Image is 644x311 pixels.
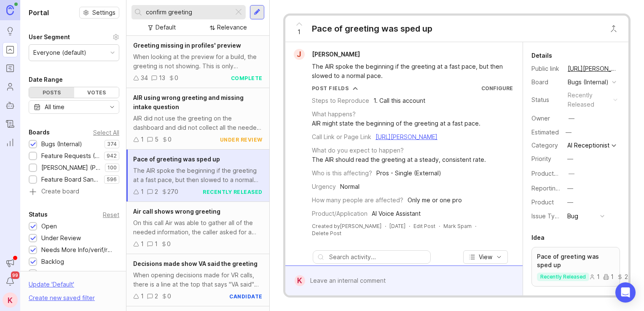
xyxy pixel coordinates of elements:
[531,51,552,61] div: Details
[11,271,19,279] span: 99
[376,133,437,140] a: [URL][PERSON_NAME]
[74,87,119,98] div: Votes
[531,185,577,192] label: Reporting Team
[298,27,301,37] span: 1
[103,212,119,217] div: Reset
[463,250,508,264] button: View
[107,153,117,159] p: 942
[563,127,574,138] div: —
[617,274,636,280] div: 270
[3,274,18,289] button: Notifications
[155,239,158,249] div: 1
[203,188,263,196] div: recently released
[29,8,49,18] h1: Portal
[6,5,14,15] img: Canny Home
[312,85,358,92] button: Post Fields
[29,188,119,196] a: Create board
[126,88,269,150] a: AIR using wrong greeting and missing intake questionAIR did not use the greeting on the dashboard...
[312,62,506,80] div: The AIR spoke the beginning if the greeting at a fast pace, but then slowed to a normal pace.
[312,196,403,205] div: How many people are affected?
[531,64,561,73] div: Public link
[141,239,144,249] div: 1
[312,223,381,230] div: Created by [PERSON_NAME]
[376,169,441,178] div: Pros - Single (External)
[141,187,144,196] div: 1
[531,155,551,162] label: Priority
[3,292,18,308] button: K
[3,135,18,150] a: Reporting
[531,95,561,105] div: Status
[133,114,263,132] div: AIR did not use the greeting on the dashboard and did not collect all the needed information befo...
[3,116,18,131] a: Changelog
[540,273,586,280] p: recently released
[29,75,63,85] div: Date Range
[126,36,269,88] a: Greeting missing in profiles' previewWhen looking at the preview for a build, the greeting is not...
[3,79,18,94] a: Users
[312,96,369,105] div: Steps to Reproduce
[107,141,117,147] p: 374
[312,146,404,155] div: What do you expect to happen?
[294,49,305,60] div: J
[41,233,81,243] div: Under Review
[531,114,561,123] div: Owner
[603,274,614,280] div: 1
[565,63,620,74] a: [URL][PERSON_NAME]
[329,252,426,262] input: Search activity...
[220,136,263,143] div: under review
[373,96,425,105] div: 1. Call this account
[567,154,573,164] div: —
[41,269,70,278] div: Candidate
[312,110,356,119] div: What happens?
[439,223,440,230] div: ·
[295,275,305,286] div: K
[312,155,486,164] div: The AIR should read the greeting at a steady, consistent rate.
[174,73,178,83] div: 0
[41,163,101,172] div: [PERSON_NAME] (Public)
[133,271,263,289] div: When opening decisions made for VR calls, there is a line at the top that says "VA said" and the ...
[92,8,115,17] span: Settings
[41,139,82,149] div: Bugs (Internal)
[126,150,269,202] a: Pace of greeting was sped upThe AIR spoke the beginning if the greeting at a fast pace, but then ...
[29,32,70,42] div: User Segment
[41,222,57,231] div: Open
[569,169,574,178] div: —
[141,135,144,144] div: 1
[155,135,158,144] div: 5
[289,49,367,60] a: J[PERSON_NAME]
[615,282,636,303] div: Open Intercom Messenger
[312,23,432,35] div: Pace of greeting was sped up
[531,141,561,150] div: Category
[408,196,462,205] div: Only me or one pro
[531,233,545,243] div: Idea
[133,166,263,185] div: The AIR spoke the beginning if the greeting at a fast pace, but then slowed to a normal pace.
[312,51,360,58] span: [PERSON_NAME]
[568,91,610,109] div: recently released
[155,187,158,196] div: 2
[126,254,269,306] a: Decisions made show VA said the greetingWhen opening decisions made for VR calls, there is a line...
[141,292,144,301] div: 1
[29,280,74,293] div: Update ' Default '
[29,127,50,137] div: Boards
[567,212,578,221] div: Bug
[409,223,410,230] div: ·
[155,292,158,301] div: 2
[385,223,386,230] div: ·
[167,292,171,301] div: 0
[146,8,230,17] input: Search...
[312,169,372,178] div: Who is this affecting?
[79,7,119,19] button: Settings
[312,119,480,128] div: AIR might state the beginning of the greeting at a fast pace.
[45,102,64,112] div: All time
[389,223,405,230] a: [DATE]
[479,253,492,261] span: View
[29,209,48,220] div: Status
[567,184,573,193] div: —
[133,52,263,71] div: When looking at the preview for a build, the greeting is not showing. This is only happening in t...
[389,223,405,229] time: [DATE]
[133,218,263,237] div: On this call Air was able to gather all of the needed information, the caller asked for a doctor ...
[413,223,435,230] div: Edit Post
[126,202,269,254] a: Air call shows wrong greetingOn this call Air was able to gather all of the needed information, t...
[312,85,349,92] div: Post Fields
[531,198,554,206] label: Product
[133,260,258,267] span: Decisions made show VA said the greeting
